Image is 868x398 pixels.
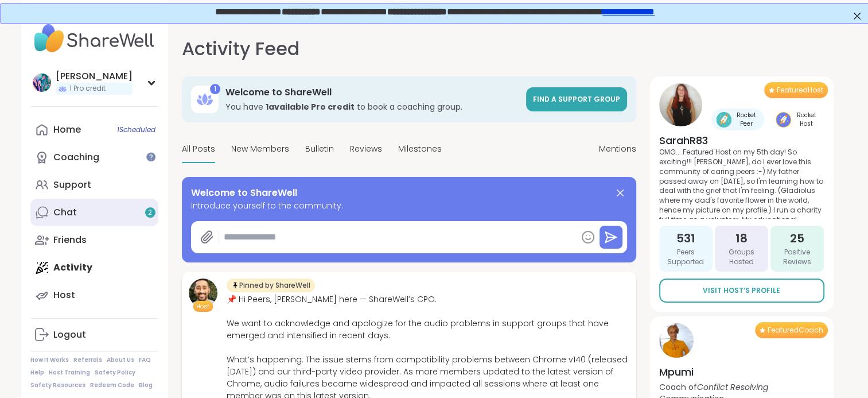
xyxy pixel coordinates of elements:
[139,381,153,389] a: Blog
[53,179,91,191] div: Support
[30,171,158,199] a: Support
[659,365,824,379] h4: Mpumi
[117,125,155,134] span: 1 Scheduled
[30,144,158,171] a: Coaching
[676,230,695,246] span: 531
[305,143,334,155] span: Bulletin
[182,35,299,63] h1: Activity Feed
[146,152,155,161] iframe: Spotlight
[776,112,791,127] img: Rocket Host
[30,381,85,389] a: Safety Resources
[526,87,627,111] a: Find a support group
[350,143,382,155] span: Reviews
[659,133,824,148] h4: SarahR83
[659,323,694,358] img: Mpumi
[53,289,75,302] div: Host
[53,234,87,246] div: Friends
[182,143,215,155] span: All Posts
[768,326,823,335] span: Featured Coach
[231,143,289,155] span: New Members
[53,329,86,341] div: Logout
[734,111,760,128] span: Rocket Peer
[30,321,158,349] a: Logout
[56,70,133,83] div: [PERSON_NAME]
[53,123,81,136] div: Home
[30,226,158,254] a: Friends
[599,143,636,155] span: Mentions
[189,279,217,307] img: brett
[30,281,158,309] a: Host
[69,84,106,94] span: 1 Pro credit
[210,84,220,94] div: 1
[107,356,134,364] a: About Us
[30,356,69,364] a: How It Works
[659,148,824,219] p: OMG... Featured Host on my 5th day! So exciting!!! [PERSON_NAME], do I ever love this community o...
[33,74,51,92] img: hollyjanicki
[53,206,77,219] div: Chat
[73,356,102,364] a: Referrals
[30,18,158,59] img: ShareWell Nav Logo
[793,111,820,128] span: Rocket Host
[30,369,44,377] a: Help
[148,208,152,218] span: 2
[227,279,315,292] div: Pinned by ShareWell
[735,230,748,246] span: 18
[49,369,90,377] a: Host Training
[191,186,297,200] span: Welcome to ShareWell
[659,83,702,126] img: SarahR83
[225,86,519,99] h3: Welcome to ShareWell
[775,248,819,267] span: Positive Reviews
[777,86,823,95] span: Featured Host
[196,302,209,311] span: Host
[716,112,731,127] img: Rocket Peer
[30,116,158,144] a: Home1Scheduled
[266,101,355,113] b: 1 available Pro credit
[790,230,804,246] span: 25
[90,381,134,389] a: Redeem Code
[95,369,135,377] a: Safety Policy
[664,248,708,267] span: Peers Supported
[225,101,519,113] h3: You have to book a coaching group.
[191,200,627,212] span: Introduce yourself to the community.
[30,199,158,226] a: Chat2
[398,143,442,155] span: Milestones
[533,94,620,104] span: Find a support group
[659,279,824,303] a: Visit Host’s Profile
[703,285,780,296] span: Visit Host’s Profile
[139,356,151,364] a: FAQ
[719,248,764,267] span: Groups Hosted
[53,151,99,164] div: Coaching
